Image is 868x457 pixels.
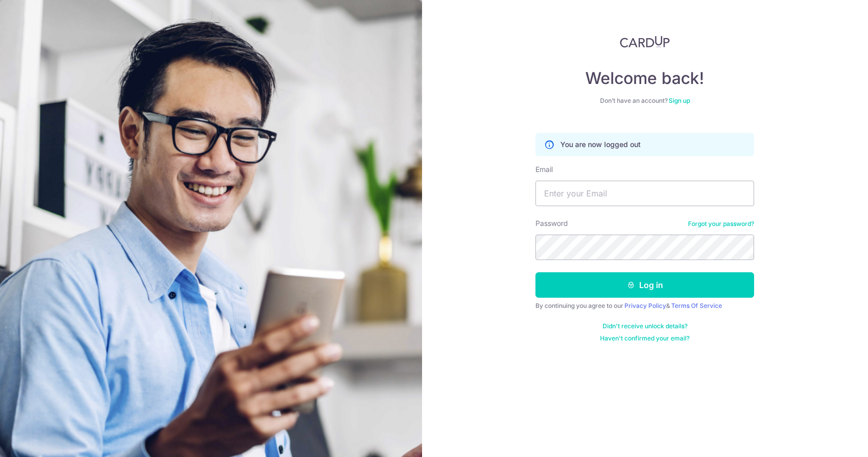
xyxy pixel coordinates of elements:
[535,68,754,89] h4: Welcome back!
[535,181,754,206] input: Enter your Email
[600,334,690,342] a: Haven't confirmed your email?
[535,302,754,310] div: By continuing you agree to our &
[688,220,754,228] a: Forgot your password?
[603,322,687,330] a: Didn't receive unlock details?
[669,97,690,104] a: Sign up
[535,218,568,228] label: Password
[624,302,666,309] a: Privacy Policy
[535,164,553,175] label: Email
[671,302,722,309] a: Terms Of Service
[535,97,754,105] div: Don’t have an account?
[620,36,670,48] img: CardUp Logo
[560,139,641,150] p: You are now logged out
[535,272,754,298] button: Log in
